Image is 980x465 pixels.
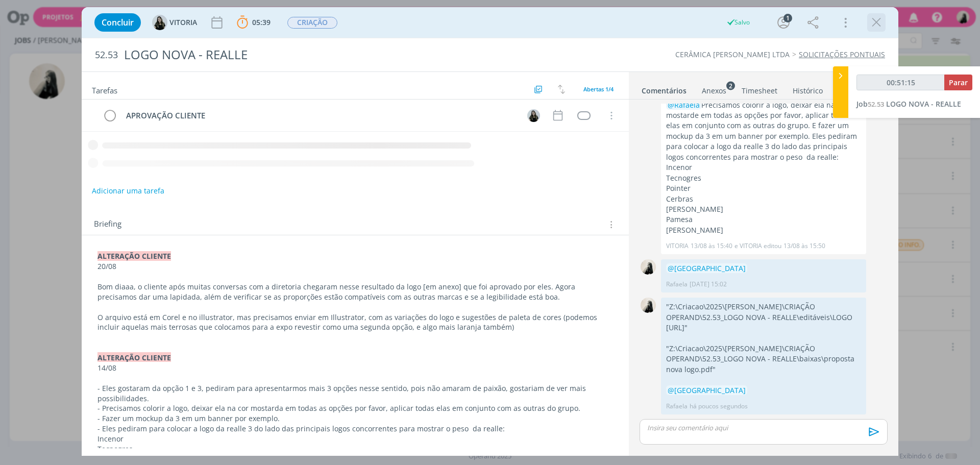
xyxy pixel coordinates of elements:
button: 05:39 [234,14,273,31]
span: 05:39 [252,17,271,27]
div: 1 [783,14,792,22]
p: "Z:\Criacao\2025\[PERSON_NAME]\CRIAÇÃO OPERAND\52.53_LOGO NOVA - REALLE\editáveis\LOGO [URL]" [666,302,861,333]
p: 20/08 [97,261,613,272]
p: - Precisamos colorir a logo, deixar ela na cor mostarda em todas as opções por favor, aplicar tod... [97,403,613,413]
strong: ALTERAÇÃO CLIENTE [97,251,171,261]
p: Rafaela [666,280,688,289]
a: SOLICITAÇÕES PONTUAIS [799,50,885,59]
a: CERÂMICA [PERSON_NAME] LTDA [675,50,790,59]
img: V [527,109,540,122]
button: Adicionar uma tarefa [91,182,165,200]
button: Concluir [94,13,141,32]
button: CRIAÇÃO [287,16,338,29]
p: - Eles pediram para colocar a logo da realle 3 do lado das principais logos concorrentes para mos... [97,424,613,434]
span: LOGO NOVA - REALLE [886,99,961,109]
span: @Rafaela [668,100,700,110]
span: há poucos segundos [690,402,748,411]
strong: ALTERAÇÃO CLIENTE [97,353,171,362]
button: VVITORIA [152,15,197,30]
span: Briefing [94,218,121,231]
span: Tarefas [92,83,117,95]
img: V [152,15,167,30]
p: [PERSON_NAME] [666,225,861,235]
span: 52.53 [868,100,884,109]
div: APROVAÇÃO CLIENTE [121,109,518,122]
img: R [641,298,656,313]
a: Comentários [641,81,687,96]
p: Rafaela [666,402,688,411]
a: Job52.53LOGO NOVA - REALLE [856,99,961,109]
img: R [641,259,656,275]
p: - Eles gostaram da opção 1 e 3, pediram para apresentarmos mais 3 opções nesse sentido, pois não ... [97,383,613,404]
span: 13/08 às 15:50 [783,241,825,251]
span: Parar [949,78,968,87]
p: O arquivo está em Corel e no illustrator, mas precisamos enviar em Illustrator, com as variações ... [97,312,613,333]
span: Abertas 1/4 [583,85,614,93]
p: [PERSON_NAME] [666,204,861,214]
p: Pamesa [666,214,861,225]
button: V [526,108,541,123]
p: Bom diaaa, o cliente após muitas conversas com a diretoria chegaram nesse resultado da logo [em a... [97,282,613,302]
div: LOGO NOVA - REALLE [120,42,552,67]
p: VITORIA [666,241,689,251]
img: arrow-down-up.svg [558,85,565,94]
p: "Z:\Criacao\2025\[PERSON_NAME]\CRIAÇÃO OPERAND\52.53_LOGO NOVA - REALLE\baixas\proposta nova logo... [666,344,861,375]
span: e VITORIA editou [734,241,781,251]
span: 52.53 [95,50,118,61]
p: Incenor [97,434,613,444]
p: Incenor [666,162,861,173]
p: Tecnogres [666,173,861,183]
span: CRIAÇÃO [287,17,337,29]
p: 14/08 [97,363,613,373]
button: 1 [775,14,792,31]
span: [DATE] 15:02 [690,280,727,289]
p: - Fazer um mockup da 3 em um banner por exemplo. [97,413,613,424]
p: Cerbras [666,194,861,204]
p: Pointer [666,183,861,193]
sup: 2 [726,81,735,90]
p: Precisamos colorir a logo, deixar ela na cor mostarde em todas as opções por favor, aplicar todas... [666,100,861,163]
div: dialog [82,7,898,456]
a: Histórico [792,81,823,96]
div: Salvo [726,18,750,27]
button: Parar [944,75,972,90]
span: 13/08 às 15:40 [691,241,732,251]
p: Tecnogres [97,444,613,454]
span: Concluir [102,18,134,27]
span: VITORIA [169,19,197,26]
span: @[GEOGRAPHIC_DATA] [668,385,746,395]
div: Anexos [702,86,726,96]
a: Timesheet [741,81,778,96]
span: @[GEOGRAPHIC_DATA] [668,263,746,273]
